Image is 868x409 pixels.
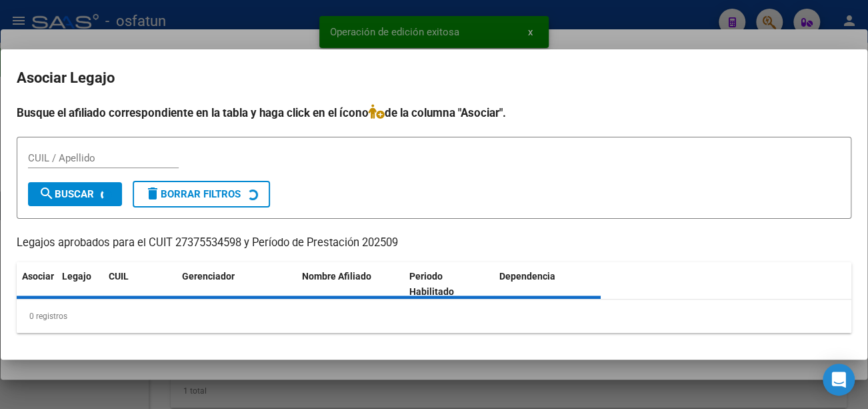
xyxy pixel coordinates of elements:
[17,235,851,252] p: Legajos aprobados para el CUIT 27375534598 y Período de Prestación 202509
[499,271,555,282] span: Dependencia
[823,364,855,396] div: Open Intercom Messenger
[133,181,270,208] button: Borrar Filtros
[103,262,177,306] datatable-header-cell: CUIL
[28,182,122,206] button: Buscar
[57,262,103,306] datatable-header-cell: Legajo
[17,262,57,306] datatable-header-cell: Asociar
[22,271,54,282] span: Asociar
[39,185,55,201] mat-icon: search
[145,188,241,200] span: Borrar Filtros
[177,262,297,306] datatable-header-cell: Gerenciador
[297,262,404,306] datatable-header-cell: Nombre Afiliado
[145,185,161,201] mat-icon: delete
[409,271,454,297] span: Periodo Habilitado
[302,271,371,282] span: Nombre Afiliado
[62,271,91,282] span: Legajo
[109,271,129,282] span: CUIL
[17,300,851,333] div: 0 registros
[39,188,94,200] span: Buscar
[182,271,235,282] span: Gerenciador
[404,262,494,306] datatable-header-cell: Periodo Habilitado
[494,262,601,306] datatable-header-cell: Dependencia
[17,65,851,91] h2: Asociar Legajo
[17,104,851,121] h4: Busque el afiliado correspondiente en la tabla y haga click en el ícono de la columna "Asociar".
